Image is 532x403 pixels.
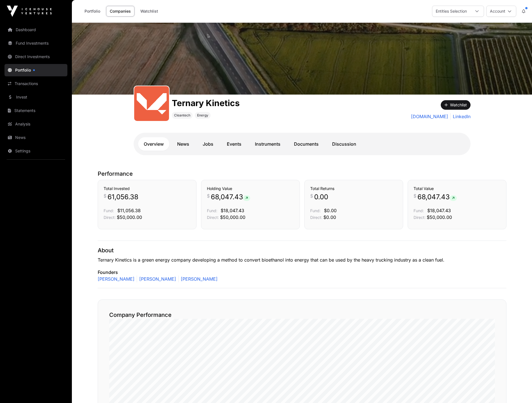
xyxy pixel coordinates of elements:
[310,186,397,191] h3: Total Returns
[417,193,457,201] span: 68,047.43
[174,113,190,118] span: Cleantech
[4,64,67,76] a: Portfolio
[310,208,321,213] span: Fund:
[4,104,67,117] a: Statements
[441,100,471,110] button: Watchlist
[98,170,506,178] p: Performance
[221,208,244,213] span: $18,047.43
[138,137,169,151] a: Overview
[104,193,106,199] span: $
[314,193,328,201] span: 0.00
[4,118,67,130] a: Analysis
[104,208,114,213] span: Fund:
[414,208,424,213] span: Fund:
[207,208,217,213] span: Fund:
[432,6,470,17] div: Entities Selection
[172,98,240,108] h1: Ternary Kinetics
[427,214,452,220] span: $50,000.00
[117,214,142,220] span: $50,000.00
[249,137,286,151] a: Instruments
[197,137,219,151] a: Jobs
[4,24,67,36] a: Dashboard
[104,215,116,220] span: Direct:
[4,77,67,90] a: Transactions
[414,193,416,199] span: $
[4,37,67,49] a: Fund Investments
[4,145,67,157] a: Settings
[211,193,250,201] span: 68,047.43
[138,137,466,151] nav: Tabs
[109,311,495,319] h2: Company Performance
[450,113,471,120] a: LinkedIn
[178,276,218,282] a: [PERSON_NAME]
[324,208,337,213] span: $0.00
[207,215,219,220] span: Direct:
[310,193,313,199] span: $
[137,276,176,282] a: [PERSON_NAME]
[81,6,104,17] a: Portfolio
[106,6,134,17] a: Companies
[288,137,324,151] a: Documents
[323,214,336,220] span: $0.00
[72,23,532,95] img: Ternary Kinetics
[427,208,451,213] span: $18,047.43
[411,113,448,120] a: [DOMAIN_NAME]
[108,193,138,201] span: 61,056.38
[117,208,141,213] span: $11,056.38
[207,186,294,191] h3: Holding Value
[414,215,426,220] span: Direct:
[4,131,67,144] a: News
[136,88,167,119] img: output-onlinepngtools---2025-01-23T085927.457.png
[98,269,506,276] p: Founders
[4,91,67,103] a: Invest
[4,51,67,63] a: Direct Investments
[98,257,506,263] p: Ternary Kinetics is a green energy company developing a method to convert bioethanol into energy ...
[104,186,191,191] h3: Total Invested
[207,193,210,199] span: $
[414,186,501,191] h3: Total Value
[310,215,322,220] span: Direct:
[98,246,506,254] p: About
[197,113,208,118] span: Energy
[137,6,162,17] a: Watchlist
[98,276,134,282] a: [PERSON_NAME]
[326,137,362,151] a: Discussion
[221,137,247,151] a: Events
[172,137,195,151] a: News
[220,214,245,220] span: $50,000.00
[486,6,516,17] button: Account
[7,6,52,17] img: Icehouse Ventures Logo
